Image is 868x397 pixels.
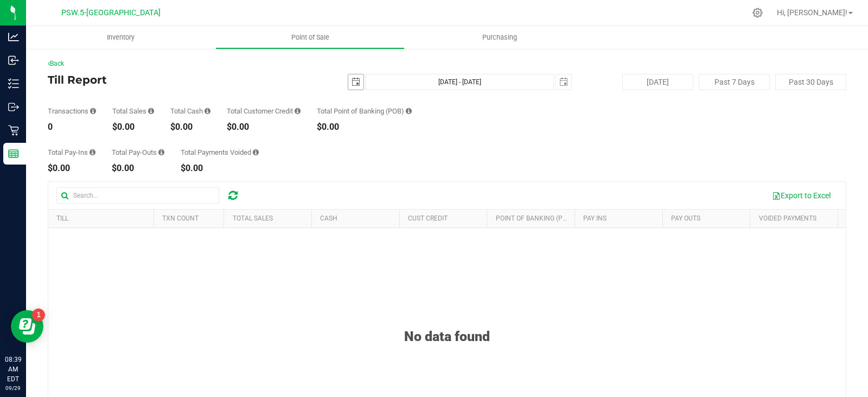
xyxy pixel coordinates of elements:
[406,108,412,115] i: Sum of the successful, non-voided point-of-banking payment transaction amounts, both via payment ...
[759,215,816,222] a: Voided Payments
[56,215,68,222] a: Till
[215,26,405,49] a: Point of Sale
[295,108,301,115] i: Sum of all successful, non-voided payment transaction amounts using account credit as the payment...
[56,187,219,204] input: Search...
[583,215,607,222] a: Pay Ins
[765,186,838,205] button: Export to Excel
[227,123,301,131] div: $0.00
[408,215,448,222] a: Cust Credit
[775,74,846,90] button: Past 30 Days
[348,74,363,90] span: select
[205,108,210,115] i: Sum of all successful, non-voided cash payment transaction amounts (excluding tips and transactio...
[751,8,764,18] div: Manage settings
[92,33,149,42] span: Inventory
[320,215,337,222] a: Cash
[227,108,301,115] div: Total Customer Credit
[5,355,21,384] p: 08:39 AM EDT
[5,384,21,392] p: 09/29
[8,55,19,66] inline-svg: Inbound
[253,149,259,156] i: Sum of all voided payment transaction amounts (excluding tips and transaction fees) within the da...
[468,33,532,42] span: Purchasing
[277,33,344,42] span: Point of Sale
[496,215,573,222] a: Point of Banking (POB)
[8,31,19,42] inline-svg: Analytics
[8,102,19,112] inline-svg: Outbound
[8,78,19,89] inline-svg: Inventory
[48,108,96,115] div: Transactions
[699,74,770,90] button: Past 7 Days
[181,164,259,173] div: $0.00
[556,74,571,90] span: select
[32,308,45,322] iframe: Resource center unread badge
[181,149,259,156] div: Total Payments Voided
[112,149,164,156] div: Total Pay-Outs
[48,149,95,156] div: Total Pay-Ins
[48,74,314,86] h4: Till Report
[8,125,19,136] inline-svg: Retail
[26,26,215,49] a: Inventory
[8,148,19,159] inline-svg: Reports
[90,149,95,156] i: Sum of all cash pay-ins added to tills within the date range.
[112,164,164,173] div: $0.00
[170,108,210,115] div: Total Cash
[48,164,95,173] div: $0.00
[112,108,154,115] div: Total Sales
[170,123,210,131] div: $0.00
[158,149,164,156] i: Sum of all cash pay-outs removed from tills within the date range.
[233,215,273,222] a: Total Sales
[48,60,64,67] a: Back
[777,8,847,17] span: Hi, [PERSON_NAME]!
[61,8,161,17] span: PSW.5-[GEOGRAPHIC_DATA]
[162,215,199,222] a: TXN Count
[317,123,412,131] div: $0.00
[90,108,96,115] i: Count of all successful payment transactions, possibly including voids, refunds, and cash-back fr...
[112,123,154,131] div: $0.00
[317,108,412,115] div: Total Point of Banking (POB)
[671,215,700,222] a: Pay Outs
[622,74,693,90] button: [DATE]
[48,301,846,344] div: No data found
[48,123,96,131] div: 0
[405,26,594,49] a: Purchasing
[148,108,154,115] i: Sum of all successful, non-voided payment transaction amounts (excluding tips and transaction fee...
[11,310,43,343] iframe: Resource center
